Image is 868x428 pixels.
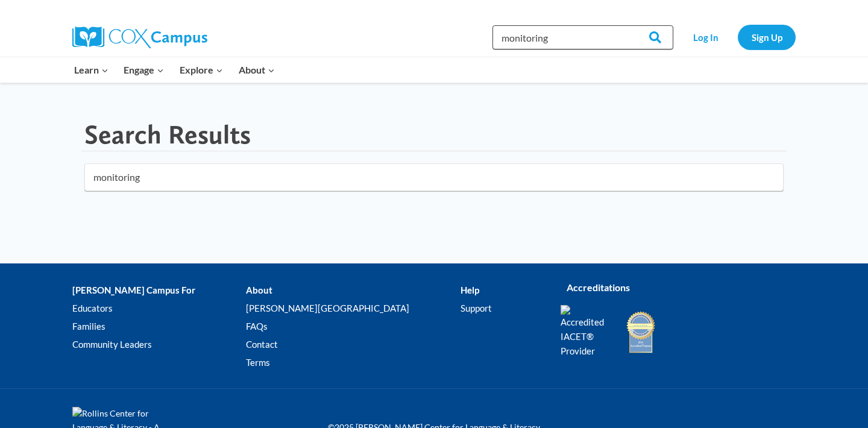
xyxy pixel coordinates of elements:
a: Community Leaders [72,336,246,354]
button: Child menu of Learn [66,57,116,83]
nav: Primary Navigation [66,57,282,83]
a: Terms [246,354,460,372]
img: IDA Accredited [626,310,656,354]
nav: Secondary Navigation [679,25,796,49]
a: Educators [72,300,246,318]
a: [PERSON_NAME][GEOGRAPHIC_DATA] [246,300,460,318]
button: Child menu of Engage [116,57,172,83]
a: Sign Up [738,25,796,49]
input: Search for... [84,163,784,191]
a: FAQs [246,318,460,336]
a: Contact [246,336,460,354]
a: Support [461,300,542,318]
img: Accredited IACET® Provider [561,305,612,358]
h1: Search Results [84,119,251,151]
a: Families [72,318,246,336]
img: Cox Campus [72,27,207,48]
strong: Accreditations [567,282,630,293]
input: Search Cox Campus [492,25,673,49]
a: Log In [679,25,732,49]
button: Child menu of Explore [172,57,231,83]
button: Child menu of About [231,57,283,83]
